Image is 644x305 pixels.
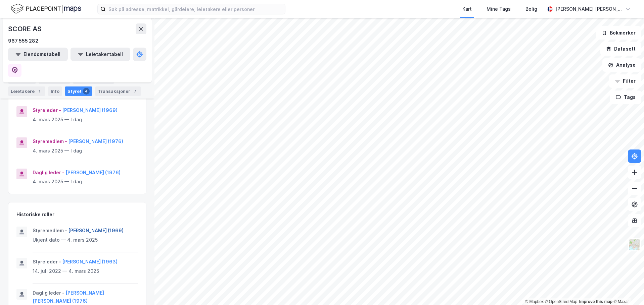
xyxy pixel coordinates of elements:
[106,4,285,14] input: Søk på adresse, matrikkel, gårdeiere, leietakere eller personer
[8,48,68,61] button: Eiendomstabell
[83,88,90,95] div: 4
[33,116,138,124] div: 4. mars 2025 — I dag
[545,299,578,304] a: OpenStreetMap
[525,299,544,304] a: Mapbox
[33,178,138,186] div: 4. mars 2025 — I dag
[16,210,54,219] div: Historiske roller
[610,273,644,305] div: Kontrollprogram for chat
[71,48,130,61] button: Leietakertabell
[11,3,81,15] img: logo.f888ab2527a4732fd821a326f86c7f29.svg
[8,23,43,34] div: SCORE AS
[8,37,38,45] div: 967 555 282
[579,299,612,304] a: Improve this map
[600,42,641,56] button: Datasett
[65,86,92,96] div: Styret
[596,26,641,40] button: Bokmerker
[609,74,641,88] button: Filter
[95,86,141,96] div: Transaksjoner
[555,5,623,13] div: [PERSON_NAME] [PERSON_NAME]
[628,238,641,251] img: Z
[462,5,472,13] div: Kart
[33,267,138,275] div: 14. juli 2022 — 4. mars 2025
[33,236,138,244] div: Ukjent dato — 4. mars 2025
[525,5,537,13] div: Bolig
[33,147,138,155] div: 4. mars 2025 — I dag
[48,86,62,96] div: Info
[8,86,45,96] div: Leietakere
[610,273,644,305] iframe: Chat Widget
[36,88,43,95] div: 1
[487,5,511,13] div: Mine Tags
[602,58,641,72] button: Analyse
[132,88,138,95] div: 7
[610,90,641,104] button: Tags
